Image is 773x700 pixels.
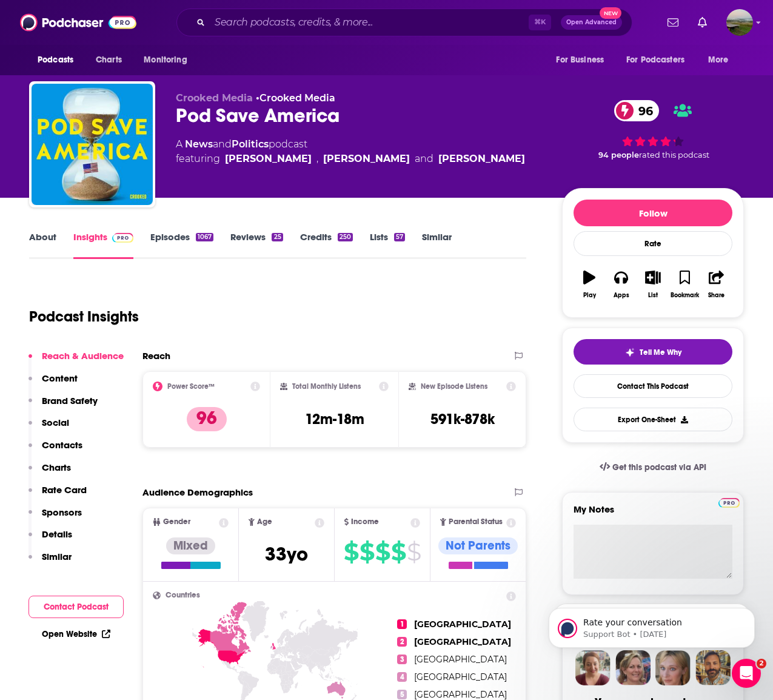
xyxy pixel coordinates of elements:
span: [GEOGRAPHIC_DATA] [414,689,507,700]
a: Reviews25 [230,231,283,259]
div: Apps [614,292,629,299]
a: 96 [614,100,659,121]
span: Gender [163,518,190,526]
button: Contacts [28,439,82,462]
button: Apps [605,263,637,306]
div: 25 [272,233,283,241]
span: and [213,138,232,150]
span: For Business [556,52,604,69]
span: Parental Status [449,518,503,526]
p: Social [42,417,69,428]
div: 96 94 peoplerated this podcast [562,92,744,167]
h3: 12m-18m [305,410,364,428]
span: Tell Me Why [640,348,681,357]
p: Sponsors [42,506,82,518]
span: 96 [626,100,659,121]
img: Sydney Profile [575,650,611,685]
span: New [600,7,621,19]
a: News [185,138,213,150]
a: Crooked Media [259,92,335,104]
img: Jon Profile [695,650,731,685]
span: $ [391,542,406,562]
h1: Podcast Insights [29,308,139,326]
img: tell me why sparkle [625,348,635,357]
button: open menu [618,49,702,72]
input: Search podcasts, credits, & more... [210,13,529,32]
span: 5 [397,690,407,699]
button: Brand Safety [28,395,98,417]
button: Rate Card [28,484,87,506]
a: Politics [232,138,269,150]
span: and [415,152,433,166]
img: Barbara Profile [615,650,651,685]
button: open menu [135,49,202,72]
div: Not Parents [438,537,518,554]
span: For Podcasters [626,52,684,69]
a: Contact This Podcast [574,374,732,398]
button: Contact Podcast [28,596,124,618]
h2: Audience Demographics [142,486,253,498]
span: ⌘ K [529,15,551,30]
div: List [648,292,658,299]
div: Share [708,292,724,299]
a: Similar [422,231,452,259]
span: Monitoring [144,52,187,69]
p: Details [42,528,72,540]
div: Bookmark [671,292,699,299]
a: Dan Pfeiffer [323,152,410,166]
span: Crooked Media [176,92,253,104]
span: 94 people [598,150,639,160]
span: 33 yo [265,542,308,566]
button: Share [701,263,732,306]
span: Charts [96,52,122,69]
button: open menu [29,49,89,72]
img: User Profile [726,9,753,36]
div: Mixed [166,537,215,554]
p: Charts [42,462,71,473]
a: Show notifications dropdown [663,12,683,33]
img: Jules Profile [655,650,691,685]
button: Play [574,263,605,306]
span: $ [407,542,421,562]
p: Reach & Audience [42,350,124,362]
span: Age [257,518,272,526]
button: Similar [28,551,72,573]
span: [GEOGRAPHIC_DATA] [414,619,511,630]
h2: Power Score™ [167,382,215,391]
p: Rate Card [42,484,87,496]
img: Podchaser Pro [112,233,133,243]
span: Podcasts [38,52,73,69]
span: , [316,152,318,166]
a: Credits250 [300,231,353,259]
button: Show profile menu [726,9,753,36]
p: Brand Safety [42,395,98,406]
button: Export One-Sheet [574,408,732,431]
p: Content [42,372,78,384]
a: Lists57 [370,231,405,259]
button: Charts [28,462,71,484]
button: Bookmark [669,263,700,306]
h2: Total Monthly Listens [292,382,361,391]
button: Social [28,417,69,439]
a: Charts [88,49,129,72]
span: 2 [757,659,766,668]
div: Rate [574,231,732,256]
span: Countries [166,591,200,599]
span: • [256,92,335,104]
div: 57 [394,233,405,241]
a: Show notifications dropdown [693,12,712,33]
span: [GEOGRAPHIC_DATA] [414,636,511,647]
button: Open AdvancedNew [561,15,622,30]
span: rated this podcast [639,150,709,160]
span: Income [351,518,379,526]
a: Jon Lovett [438,152,525,166]
img: Podchaser - Follow, Share and Rate Podcasts [20,11,136,34]
iframe: Intercom live chat [732,659,761,688]
span: $ [375,542,390,562]
a: About [29,231,56,259]
span: Open Advanced [566,19,617,25]
div: A podcast [176,137,525,166]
